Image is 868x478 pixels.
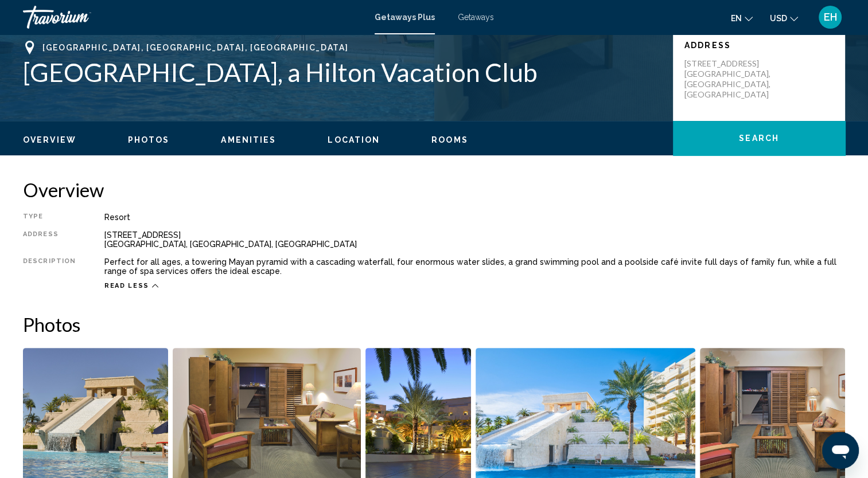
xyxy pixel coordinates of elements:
span: Amenities [221,135,276,144]
button: User Menu [815,5,845,29]
h1: [GEOGRAPHIC_DATA], a Hilton Vacation Club [23,57,661,87]
div: [STREET_ADDRESS] [GEOGRAPHIC_DATA], [GEOGRAPHIC_DATA], [GEOGRAPHIC_DATA] [104,230,845,249]
button: Overview [23,135,76,145]
a: Getaways [458,13,494,22]
a: Travorium [23,6,363,29]
div: Perfect for all ages, a towering Mayan pyramid with a cascading waterfall, four enormous water sl... [104,257,845,276]
span: Read less [104,282,149,289]
button: Amenities [221,135,276,145]
div: Address [23,230,76,249]
a: Getaways Plus [375,13,435,22]
h2: Photos [23,313,845,336]
p: [STREET_ADDRESS] [GEOGRAPHIC_DATA], [GEOGRAPHIC_DATA], [GEOGRAPHIC_DATA] [684,58,776,100]
span: Location [328,135,380,144]
span: EH [824,11,837,23]
button: Read less [104,281,158,290]
button: Rooms [431,135,468,145]
span: Photos [128,135,170,144]
iframe: Button to launch messaging window [822,432,859,469]
span: en [731,14,742,23]
button: Change language [731,10,753,26]
p: Address [684,41,834,50]
button: Location [328,135,380,145]
div: Resort [104,213,845,222]
span: Search [739,134,779,143]
h2: Overview [23,178,845,201]
span: Overview [23,135,76,144]
span: Rooms [431,135,468,144]
button: Change currency [770,10,798,26]
span: USD [770,14,787,23]
div: Type [23,213,76,222]
button: Photos [128,135,170,145]
div: Description [23,257,76,276]
span: [GEOGRAPHIC_DATA], [GEOGRAPHIC_DATA], [GEOGRAPHIC_DATA] [42,43,348,52]
button: Search [673,121,845,155]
